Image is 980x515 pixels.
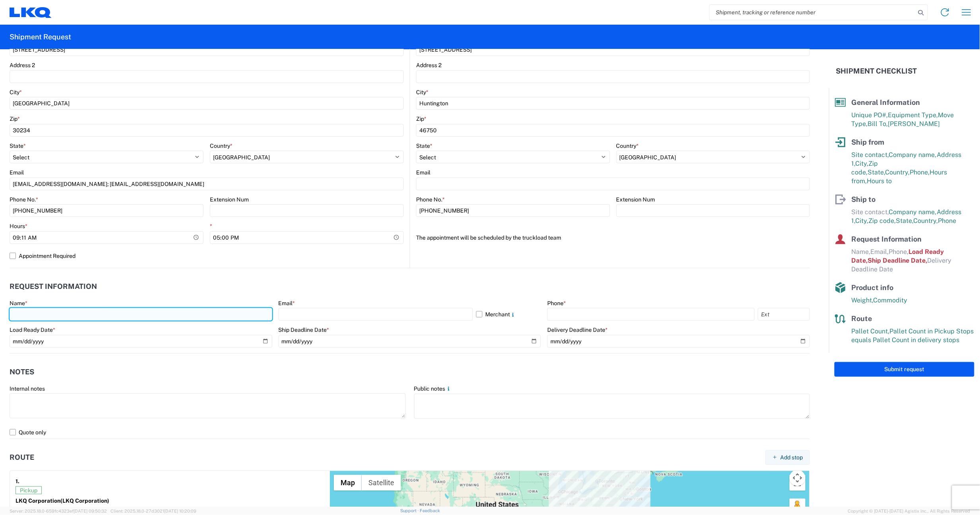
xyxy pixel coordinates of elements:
[15,498,109,504] strong: LKQ Corporation
[10,196,38,203] label: Phone No.
[856,160,869,167] span: City,
[835,362,974,377] button: Submit request
[10,283,97,290] h2: Request Information
[416,89,428,96] label: City
[765,450,810,465] button: Add stop
[910,168,930,176] span: Phone,
[852,98,920,106] span: General Information
[10,453,34,461] h2: Route
[852,283,894,292] span: Product info
[873,296,908,304] span: Commodity
[416,142,432,149] label: State
[852,195,876,203] span: Ship to
[210,142,232,149] label: Country
[852,327,890,335] span: Pallet Count,
[416,196,445,203] label: Phone No.
[888,120,940,128] span: [PERSON_NAME]
[10,250,404,262] label: Appointment Required
[889,151,937,159] span: Company name,
[10,89,22,96] label: City
[10,169,24,176] label: Email
[758,308,810,321] input: Ext
[871,248,889,256] span: Email,
[15,476,19,486] strong: 1.
[914,217,938,225] span: Country,
[74,509,107,513] span: [DATE] 09:50:32
[279,300,295,307] label: Email
[852,327,974,344] span: Pallet Count in Pickup Stops equals Pallet Count in delivery stops
[10,326,55,333] label: Load Ready Date
[10,385,45,392] label: Internal notes
[710,5,916,20] input: Shipment, tracking or reference number
[476,308,541,321] label: Merchant
[867,177,892,185] span: Hours to
[852,248,871,256] span: Name,
[414,385,452,392] label: Public notes
[868,168,885,176] span: State,
[10,509,107,513] span: Server: 2025.18.0-659fc4323ef
[210,196,249,203] label: Extension Num
[10,426,810,439] label: Quote only
[420,508,440,513] a: Feedback
[888,111,938,119] span: Equipment Type,
[852,151,889,159] span: Site contact,
[10,223,27,230] label: Hours
[616,196,655,203] label: Extension Num
[868,257,928,264] span: Ship Deadline Date,
[896,217,914,225] span: State,
[852,314,872,323] span: Route
[15,486,42,494] span: Pickup
[852,208,889,216] span: Site contact,
[10,300,27,307] label: Name
[10,142,26,149] label: State
[10,368,34,376] h2: Notes
[852,296,873,304] span: Weight,
[869,217,896,225] span: Zip code,
[889,208,937,216] span: Company name,
[416,231,561,244] label: The appointment will be scheduled by the truckload team
[416,169,430,176] label: Email
[836,66,917,76] h2: Shipment Checklist
[334,475,362,491] button: Show street map
[400,508,420,513] a: Support
[416,62,442,69] label: Address 2
[547,326,608,333] label: Delivery Deadline Date
[616,142,639,149] label: Country
[279,326,329,333] label: Ship Deadline Date
[781,454,803,461] span: Add stop
[848,507,970,515] span: Copyright © [DATE]-[DATE] Agistix Inc., All Rights Reserved
[856,217,869,225] span: City,
[110,509,196,513] span: Client: 2025.18.0-27d3021
[547,300,566,307] label: Phone
[868,120,888,128] span: Bill To,
[60,498,109,504] span: (LKQ Corporation)
[852,111,888,119] span: Unique PO#,
[362,475,401,491] button: Show satellite imagery
[852,235,922,243] span: Request Information
[889,248,909,256] span: Phone,
[10,32,71,42] h2: Shipment Request
[938,217,957,225] span: Phone
[10,115,20,122] label: Zip
[885,168,910,176] span: Country,
[164,509,196,513] span: [DATE] 10:20:09
[852,138,885,146] span: Ship from
[790,499,806,515] button: Drag Pegman onto the map to open Street View
[416,115,426,122] label: Zip
[10,62,35,69] label: Address 2
[790,470,806,486] button: Map camera controls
